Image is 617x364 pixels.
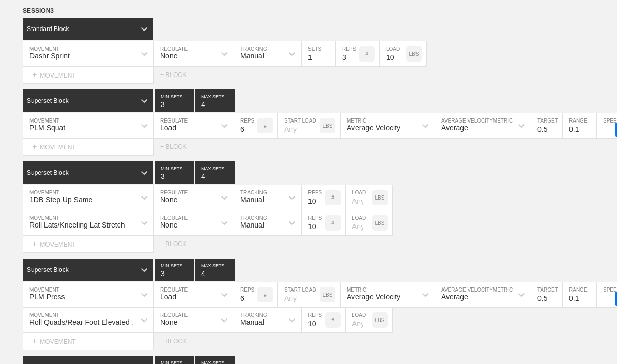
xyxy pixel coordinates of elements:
span: + [32,239,37,248]
div: Average [441,293,468,301]
p: LBS [323,292,333,298]
div: None [160,195,177,204]
div: 1DB Step Up Same [29,195,92,204]
div: Average [441,124,468,132]
div: PLM Squat [29,124,65,132]
iframe: Chat Widget [565,314,617,364]
div: Load [160,124,176,132]
p: # [331,220,334,226]
div: Roll Lats/Kneeling Lat Stretch [29,221,125,229]
div: None [160,318,177,326]
p: # [365,51,368,57]
p: LBS [323,123,333,129]
div: MOVEMENT [23,139,154,156]
span: + [32,142,37,151]
div: + BLOCK [160,338,196,345]
div: Manual [240,318,264,326]
p: LBS [375,317,385,323]
input: None [195,259,235,281]
p: # [264,123,267,129]
input: None [195,161,235,184]
p: LBS [375,195,385,201]
div: + BLOCK [160,240,196,248]
div: Manual [240,195,264,204]
p: # [331,195,334,201]
input: Any [346,210,372,235]
p: LBS [375,220,385,226]
div: PLM Press [29,293,65,301]
div: MOVEMENT [23,67,154,84]
p: # [331,317,334,323]
div: Superset Block [27,169,69,176]
span: + [32,70,37,79]
div: Manual [240,52,264,60]
div: Manual [240,221,264,229]
div: + BLOCK [160,143,196,150]
div: Dashr Sprint [29,52,70,60]
span: + [32,337,37,345]
input: Any [346,185,372,210]
input: Any [278,282,320,307]
div: Roll Quads/Rear Foot Elevated Stretch [29,318,142,326]
div: + BLOCK [160,71,196,79]
div: MOVEMENT [23,333,154,350]
input: Any [380,41,406,66]
p: # [264,292,267,298]
div: Superset Block [27,266,69,274]
input: Any [278,113,320,138]
span: SESSION 3 [23,7,54,14]
input: None [195,89,235,112]
div: Standard Block [27,25,69,33]
div: Load [160,293,176,301]
p: LBS [409,51,419,57]
div: None [160,52,177,60]
div: MOVEMENT [23,236,154,253]
div: Average Velocity [347,293,400,301]
div: Average Velocity [347,124,400,132]
div: Superset Block [27,97,69,104]
input: Any [346,308,372,332]
div: None [160,221,177,229]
